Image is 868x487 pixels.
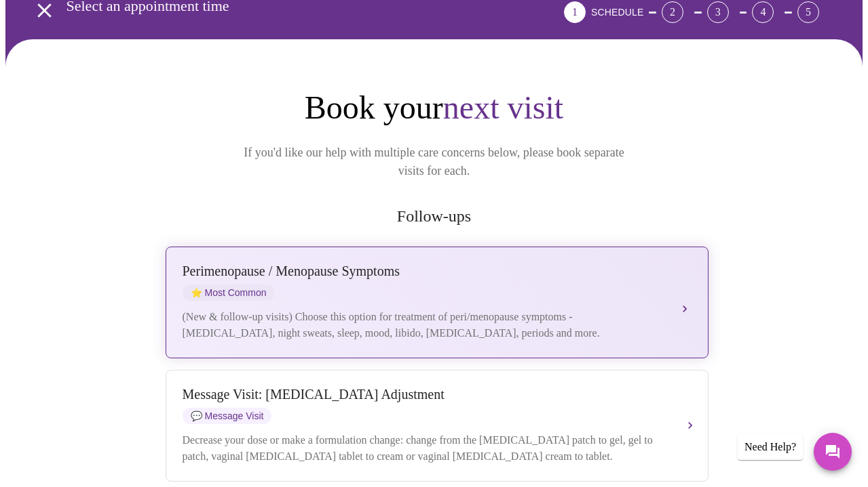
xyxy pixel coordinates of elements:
[183,263,664,279] div: Perimenopause / Menopause Symptoms
[191,410,202,421] span: message
[183,309,664,341] div: (New & follow-up visits) Choose this option for treatment of peri/menopause symptoms - [MEDICAL_D...
[738,434,803,460] div: Need Help?
[163,88,706,127] h1: Book your
[163,207,706,226] h2: Follow-ups
[752,1,774,23] div: 4
[183,284,275,301] span: Most Common
[191,287,202,298] span: star
[797,1,819,23] div: 5
[166,247,709,358] button: Perimenopause / Menopause SymptomsstarMost Common(New & follow-up visits) Choose this option for ...
[183,432,664,465] div: Decrease your dose or make a formulation change: change from the [MEDICAL_DATA] patch to gel, gel...
[183,408,272,424] span: Message Visit
[166,370,709,482] button: Message Visit: [MEDICAL_DATA] AdjustmentmessageMessage VisitDecrease your dose or make a formulat...
[564,1,586,23] div: 1
[707,1,729,23] div: 3
[443,89,563,125] span: next visit
[591,7,643,18] span: SCHEDULE
[662,1,683,23] div: 2
[183,387,664,402] div: Message Visit: [MEDICAL_DATA] Adjustment
[814,433,852,471] button: Messages
[225,144,643,180] p: If you'd like our help with multiple care concerns below, please book separate visits for each.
